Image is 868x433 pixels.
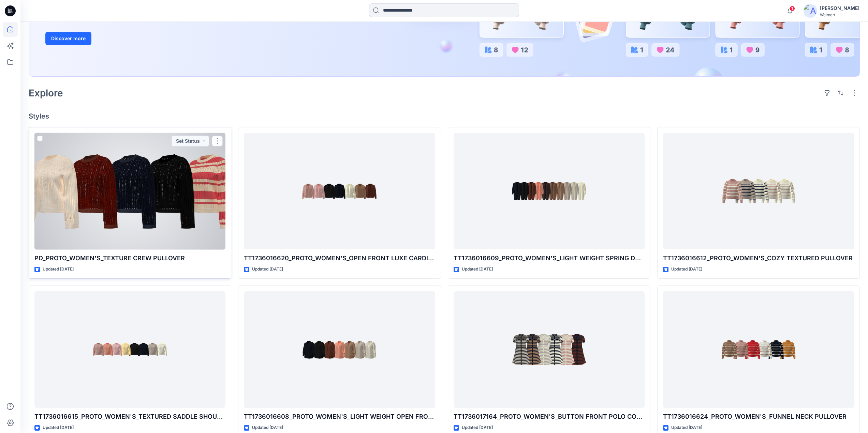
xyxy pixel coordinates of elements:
p: TT1736016609_PROTO_WOMEN'S_LIGHT WEIGHT SPRING DUSTER [454,253,645,263]
p: Updated [DATE] [252,424,283,431]
a: TT1736016608_PROTO_WOMEN'S_LIGHT WEIGHT OPEN FRONT CARDIGAN [244,291,435,408]
p: Updated [DATE] [43,424,74,431]
a: TT1736017164_PROTO_WOMEN'S_BUTTON FRONT POLO COLLAR DRESS [454,291,645,408]
p: TT1736016612_PROTO_WOMEN'S_COZY TEXTURED PULLOVER [663,253,854,263]
a: Discover more [45,32,199,45]
a: TT1736016624_PROTO_WOMEN'S_FUNNEL NECK PULLOVER [663,291,854,408]
p: TT1736016615_PROTO_WOMEN'S_TEXTURED SADDLE SHOULDER CREW [34,412,225,421]
p: PD_PROTO_WOMEN'S_TEXTURE CREW PULLOVER [34,253,225,263]
p: TT1736016620_PROTO_WOMEN'S_OPEN FRONT LUXE CARDIGAN [244,253,435,263]
p: Updated [DATE] [671,424,702,431]
p: Updated [DATE] [462,266,493,273]
p: Updated [DATE] [43,266,74,273]
p: TT1736017164_PROTO_WOMEN'S_BUTTON FRONT POLO COLLAR DRESS [454,412,645,421]
p: Updated [DATE] [462,424,493,431]
a: TT1736016612_PROTO_WOMEN'S_COZY TEXTURED PULLOVER [663,133,854,250]
button: Discover more [45,32,91,45]
span: 1 [790,6,795,11]
p: Updated [DATE] [252,266,283,273]
a: TT1736016620_PROTO_WOMEN'S_OPEN FRONT LUXE CARDIGAN [244,133,435,250]
h2: Explore [29,88,63,98]
h4: Styles [29,112,860,120]
div: [PERSON_NAME] [820,4,859,12]
a: TT1736016609_PROTO_WOMEN'S_LIGHT WEIGHT SPRING DUSTER [454,133,645,250]
p: Updated [DATE] [671,266,702,273]
a: TT1736016615_PROTO_WOMEN'S_TEXTURED SADDLE SHOULDER CREW [34,291,225,408]
div: Walmart [820,12,859,17]
p: TT1736016608_PROTO_WOMEN'S_LIGHT WEIGHT OPEN FRONT CARDIGAN [244,412,435,421]
p: TT1736016624_PROTO_WOMEN'S_FUNNEL NECK PULLOVER [663,412,854,421]
img: avatar [804,4,817,18]
a: PD_PROTO_WOMEN'S_TEXTURE CREW PULLOVER [34,133,225,250]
